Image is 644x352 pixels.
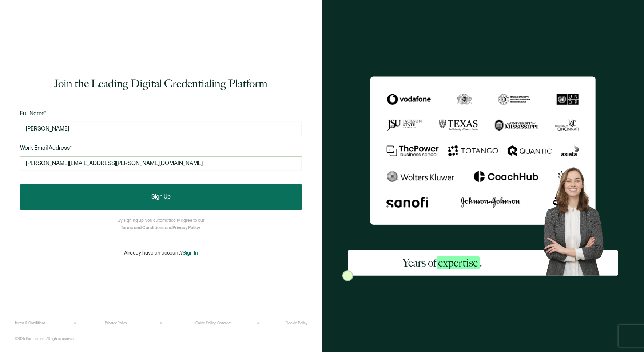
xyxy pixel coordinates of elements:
a: Cookie Policy [286,321,307,325]
a: Privacy Policy [173,225,200,231]
input: Enter your work email address [20,156,302,171]
h2: Years of . [403,256,482,270]
a: Terms & Conditions [15,321,45,325]
h1: Join the Leading Digital Credentialing Platform [55,76,268,91]
p: Already have an account? [124,250,198,256]
p: ©2025 Sertifier Inc.. All rights reserved. [15,337,76,341]
span: expertise [437,256,480,269]
img: Sertifier Signup - Years of <span class="strong-h">expertise</span>. Hero [537,162,618,276]
img: Sertifier Signup [342,270,353,281]
span: Work Email Address* [20,145,72,152]
span: Full Name* [20,110,47,117]
p: By signing up, you automatically agree to our and . [118,217,204,232]
span: Sign Up [151,194,171,200]
input: Jane Doe [20,122,302,136]
span: Sign In [183,250,198,256]
button: Sign Up [20,184,302,210]
a: Privacy Policy [105,321,127,325]
a: Online Selling Contract [195,321,231,325]
img: Sertifier Signup - Years of <span class="strong-h">expertise</span>. [370,76,596,225]
a: Terms and Conditions [121,225,165,231]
